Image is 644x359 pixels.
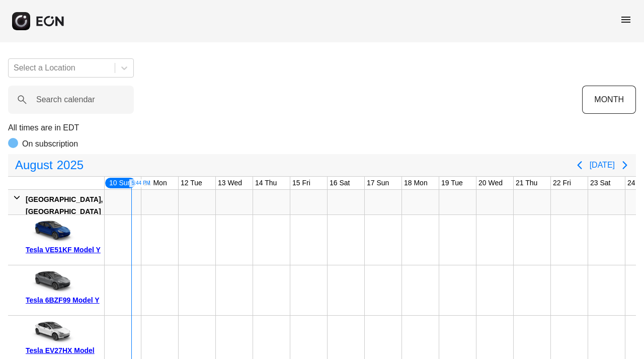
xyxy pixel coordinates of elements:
div: 19 Tue [439,177,465,189]
button: [DATE] [590,156,615,174]
div: 18 Mon [402,177,430,189]
button: MONTH [582,86,636,114]
p: All times are in EDT [8,122,636,134]
button: Previous page [570,155,590,175]
button: August2025 [9,155,90,175]
div: 12 Tue [179,177,204,189]
div: 15 Fri [290,177,312,189]
img: car [26,319,76,344]
div: 23 Sat [588,177,612,189]
div: 22 Fri [551,177,573,189]
div: Tesla 6BZF99 Model Y [26,294,101,306]
div: 16 Sat [328,177,352,189]
span: menu [620,14,632,26]
label: Search calendar [36,94,95,106]
img: car [26,269,76,294]
span: 2025 [55,155,86,175]
img: car [26,219,76,244]
div: 13 Wed [216,177,244,189]
button: Next page [615,155,635,175]
div: 14 Thu [253,177,279,189]
div: 20 Wed [476,177,505,189]
div: 21 Thu [514,177,539,189]
div: Tesla VE51KF Model Y [26,244,101,256]
div: 11 Mon [141,177,169,189]
span: August [13,155,55,175]
div: 17 Sun [365,177,391,189]
div: [GEOGRAPHIC_DATA], [GEOGRAPHIC_DATA] [26,193,103,218]
p: On subscription [22,138,78,150]
div: 10 Sun [104,177,136,189]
